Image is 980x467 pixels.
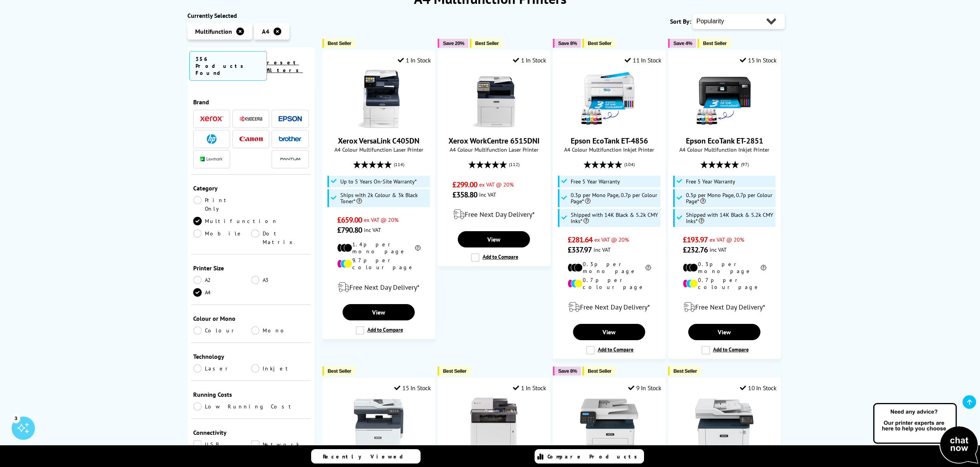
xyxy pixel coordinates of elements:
li: 0.7p per colour page [683,277,766,291]
img: Xerox [200,116,223,121]
div: modal_delivery [327,277,431,298]
span: (114) [394,157,404,172]
a: Laser [193,364,251,373]
a: A4 [193,288,251,297]
span: Sort By: [670,17,691,25]
a: Lexmark [200,154,223,164]
div: 1 In Stock [513,384,546,392]
img: Lexmark [200,157,223,161]
a: Print Only [193,196,251,213]
button: Save 20% [438,39,468,48]
button: Best Seller [668,367,701,375]
a: Colour [193,326,251,335]
span: 0.3p per Mono Page, 0.7p per Colour Page* [571,192,658,204]
span: £299.00 [452,180,478,190]
button: Best Seller [438,367,471,375]
a: Xerox VersaLink C405DN [350,122,408,130]
li: 9.7p per colour page [337,257,421,271]
span: Ships with 2k Colour & 3k Black Toner* [340,192,428,204]
a: Epson EcoTank ET-2851 [695,122,753,130]
span: Best Seller [588,40,611,46]
div: Currently Selected [187,12,315,19]
span: Save 4% [674,40,692,46]
span: Save 8% [558,40,577,46]
span: £193.97 [683,235,708,245]
a: Mono [251,326,309,335]
span: inc VAT [710,246,727,253]
div: 3 [12,414,20,422]
label: Add to Compare [471,253,518,262]
a: HP [200,134,223,144]
div: Category [193,184,309,192]
div: Connectivity [193,429,309,436]
img: HP [207,134,216,144]
span: A4 Colour Multifunction Laser Printer [442,146,546,153]
span: Free 5 Year Warranty [571,178,620,185]
a: Mobile [193,229,251,246]
img: Xerox WorkCentre 6515DNI [465,70,523,128]
a: USB [193,440,251,449]
a: Recently Viewed [311,449,421,464]
a: Epson EcoTank ET-2851 [686,136,763,146]
a: A2 [193,276,251,284]
img: Xerox B225 [580,398,638,456]
a: View [573,324,645,340]
a: A3 [251,276,309,284]
li: 0.3p per mono page [568,261,651,275]
img: Kyocera [239,116,263,122]
span: Shipped with 14K Black & 5.2k CMY Inks* [571,212,658,224]
span: £281.64 [568,235,593,245]
li: 0.3p per mono page [683,261,766,275]
button: Best Seller [582,39,615,48]
div: Running Costs [193,391,309,398]
span: (104) [624,157,635,172]
span: Best Seller [703,40,727,46]
span: ex VAT @ 20% [364,216,398,223]
button: Save 4% [668,39,696,48]
span: ex VAT @ 20% [710,236,744,243]
span: Best Seller [588,368,611,374]
span: ex VAT @ 20% [479,181,514,188]
a: Canon [239,134,263,144]
span: Shipped with 14K Black & 5.2k CMY Inks* [686,212,774,224]
img: Canon [239,137,263,142]
li: 1.4p per mono page [337,241,421,255]
span: (112) [509,157,519,172]
span: £337.97 [568,245,592,255]
span: Save 20% [443,40,464,46]
img: Xerox B315 [695,398,753,456]
span: inc VAT [364,226,381,233]
button: Save 8% [553,367,581,375]
a: Epson EcoTank ET-4856 [571,136,648,146]
span: £358.80 [452,190,478,200]
img: Pantum [279,154,302,164]
span: Up to 5 Years On-Site Warranty* [340,178,417,185]
button: Best Seller [582,367,615,375]
label: Add to Compare [586,346,634,355]
a: Kyocera [239,114,263,124]
span: (97) [741,157,749,172]
img: Epson EcoTank ET-4856 [580,70,638,128]
img: Xerox VersaLink C405DN [350,70,408,128]
div: 10 In Stock [740,384,776,392]
div: 15 In Stock [394,384,431,392]
div: modal_delivery [672,296,777,318]
div: Printer Size [193,264,309,272]
a: Multifunction [193,217,278,225]
a: Dot Matrix [251,229,309,246]
span: £659.00 [337,215,362,225]
button: Best Seller [698,39,731,48]
span: A4 Colour Multifunction Inkjet Printer [557,146,661,153]
div: modal_delivery [557,296,661,318]
span: ex VAT @ 20% [594,236,629,243]
a: Low Running Cost [193,402,309,411]
a: View [343,304,415,320]
div: 1 In Stock [398,56,431,64]
span: A4 Colour Multifunction Inkjet Printer [672,146,777,153]
a: View [458,231,530,247]
span: inc VAT [479,191,496,198]
label: Add to Compare [701,346,749,355]
div: Technology [193,353,309,360]
span: A4 Colour Multifunction Laser Printer [327,146,431,153]
span: £790.80 [337,225,362,235]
